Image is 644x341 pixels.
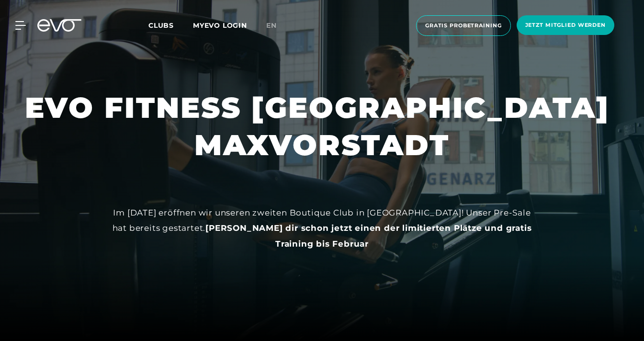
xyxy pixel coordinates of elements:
span: Jetzt Mitglied werden [525,21,606,29]
strong: [PERSON_NAME] dir schon jetzt einen der limitierten Plätze und gratis Training bis Februar [205,223,531,248]
a: Jetzt Mitglied werden [514,15,617,36]
h1: EVO FITNESS [GEOGRAPHIC_DATA] MAXVORSTADT [25,89,620,164]
div: Im [DATE] eröffnen wir unseren zweiten Boutique Club in [GEOGRAPHIC_DATA]! Unser Pre-Sale hat ber... [107,205,538,251]
a: MYEVO LOGIN [193,21,247,30]
span: Gratis Probetraining [425,22,502,30]
a: Gratis Probetraining [413,15,514,36]
span: Clubs [148,21,174,30]
a: en [266,20,288,31]
a: Clubs [148,21,193,30]
span: en [266,21,277,30]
